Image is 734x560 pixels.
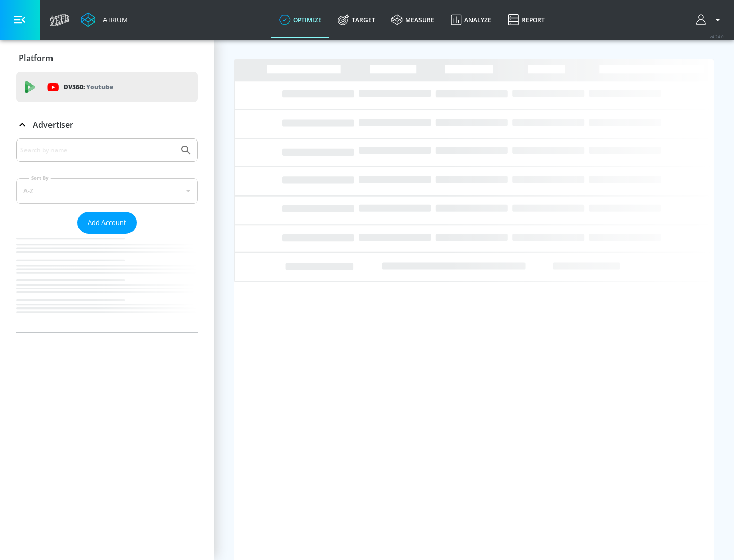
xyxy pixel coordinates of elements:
[16,138,198,332] div: Advertiser
[77,212,137,234] button: Add Account
[16,234,198,332] nav: list of Advertiser
[16,178,198,204] div: A-Z
[383,2,442,38] a: measure
[88,217,126,229] span: Add Account
[271,2,330,38] a: optimize
[16,44,198,72] div: Platform
[500,2,553,38] a: Report
[81,12,128,27] a: Atrium
[29,175,51,181] label: Sort By
[86,81,113,92] p: Youtube
[710,34,724,39] span: v 4.24.0
[33,119,73,130] p: Advertiser
[330,2,383,38] a: Target
[99,15,128,24] div: Atrium
[16,110,198,139] div: Advertiser
[19,52,53,64] p: Platform
[64,81,113,93] p: DV360:
[16,72,198,102] div: DV360: Youtube
[442,2,500,38] a: Analyze
[20,144,175,157] input: Search by name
